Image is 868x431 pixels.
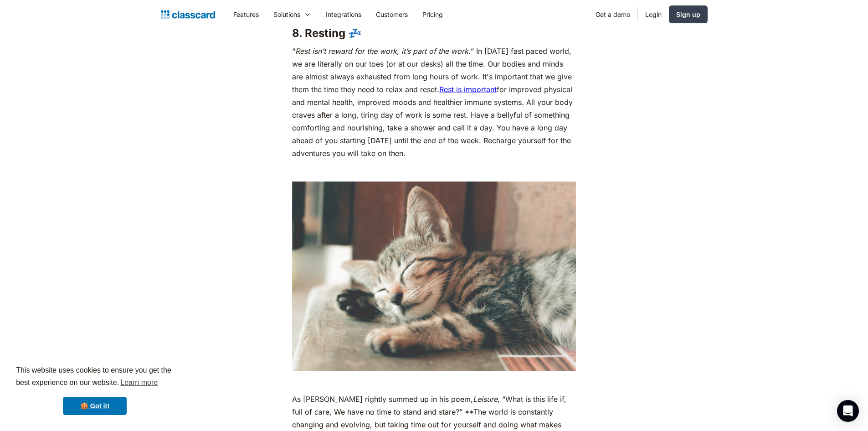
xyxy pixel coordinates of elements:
a: home [161,8,215,21]
img: a cute little cat sleeping on the floor [292,182,576,371]
a: Login [638,4,669,25]
a: Features [226,4,266,25]
a: Pricing [415,4,450,25]
p: “ ” In [DATE] fast paced world, we are literally on our toes (or at our desks) all the time. Our ... [292,45,576,160]
a: Get a demo [588,4,637,25]
div: Solutions [273,10,300,19]
p: ‍ [292,375,576,388]
a: Rest is important [439,85,497,94]
p: ‍ [292,164,576,177]
a: learn more about cookies [119,376,159,389]
div: Sign up [676,10,700,19]
a: Sign up [669,5,708,23]
strong: 8. Resting 💤 [292,26,362,40]
a: Customers [369,4,415,25]
div: cookieconsent [7,356,182,424]
em: Rest isn’t reward for the work, it’s part of the work. [295,47,471,56]
a: Integrations [318,4,369,25]
span: This website uses cookies to ensure you get the best experience on our website. [16,365,174,389]
em: Leisure [473,395,498,404]
a: dismiss cookie message [63,397,127,415]
div: Solutions [266,4,318,25]
div: Open Intercom Messenger [837,400,859,422]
